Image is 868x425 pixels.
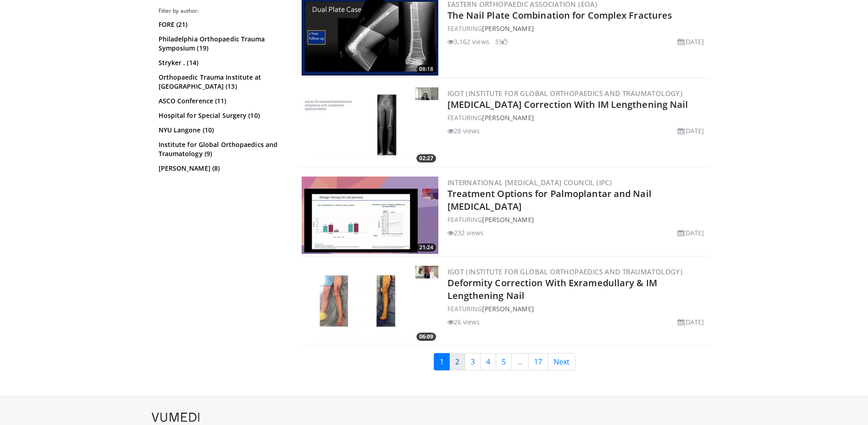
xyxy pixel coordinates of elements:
[496,353,512,370] a: 5
[447,113,708,122] div: FEATURING
[416,154,436,162] span: 02:27
[434,353,450,370] a: 1
[159,20,284,29] a: FORE (21)
[447,178,612,187] a: International [MEDICAL_DATA] Council (IPC)
[482,113,534,122] a: [PERSON_NAME]
[528,353,548,370] a: 17
[447,126,480,136] li: 28 views
[447,187,652,212] a: Treatment Options for Palmoplantar and Nail [MEDICAL_DATA]
[159,140,284,158] a: Institute for Global Orthopaedics and Traumatology (9)
[159,73,284,91] a: Orthopaedic Trauma Institute at [GEOGRAPHIC_DATA] (13)
[302,177,438,254] a: 21:24
[447,277,657,302] a: Deformity Correction With Exramedullary & IM Lengthening Nail
[159,126,284,135] a: NYU Langone (10)
[447,9,673,21] a: The Nail Plate Combination for Complex Fractures
[678,37,704,46] li: [DATE]
[159,7,286,15] h3: Filter by author:
[482,215,534,224] a: [PERSON_NAME]
[416,243,436,252] span: 21:24
[302,87,438,165] a: 02:27
[447,215,708,224] div: FEATURING
[447,228,484,238] li: 232 views
[447,304,708,314] div: FEATURING
[300,353,710,370] nav: Search results pages
[678,317,704,327] li: [DATE]
[447,37,489,46] li: 3,162 views
[482,304,534,313] a: [PERSON_NAME]
[465,353,481,370] a: 3
[482,24,534,33] a: [PERSON_NAME]
[159,164,284,173] a: [PERSON_NAME] (8)
[447,98,688,111] a: [MEDICAL_DATA] Correction With IM Lengthening Nail
[480,353,496,370] a: 4
[447,24,708,33] div: FEATURING
[302,266,438,343] img: 3eec69a5-7a04-4cb5-af2f-61801271f9df.300x170_q85_crop-smart_upscale.jpg
[159,35,284,53] a: Philadelphia Orthopaedic Trauma Symposium (19)
[447,89,683,98] a: IGOT (Institute for Global Orthopaedics and Traumatology)
[159,96,284,106] a: ASCO Conference (11)
[159,58,284,67] a: Stryker . (14)
[302,266,438,343] a: 06:09
[159,111,284,120] a: Hospital for Special Surgery (10)
[548,353,575,370] a: Next
[449,353,465,370] a: 2
[416,333,436,341] span: 06:09
[152,413,200,422] img: VuMedi Logo
[416,65,436,73] span: 08:18
[302,177,438,254] img: adde628b-1e2f-4fc5-8577-58f1d7d79e58.300x170_q85_crop-smart_upscale.jpg
[447,317,480,327] li: 26 views
[447,267,683,276] a: IGOT (Institute for Global Orthopaedics and Traumatology)
[678,126,704,136] li: [DATE]
[302,87,438,165] img: 58de5e19-5be5-4c49-8691-b78539819200.300x170_q85_crop-smart_upscale.jpg
[678,228,704,238] li: [DATE]
[495,37,508,46] li: 33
